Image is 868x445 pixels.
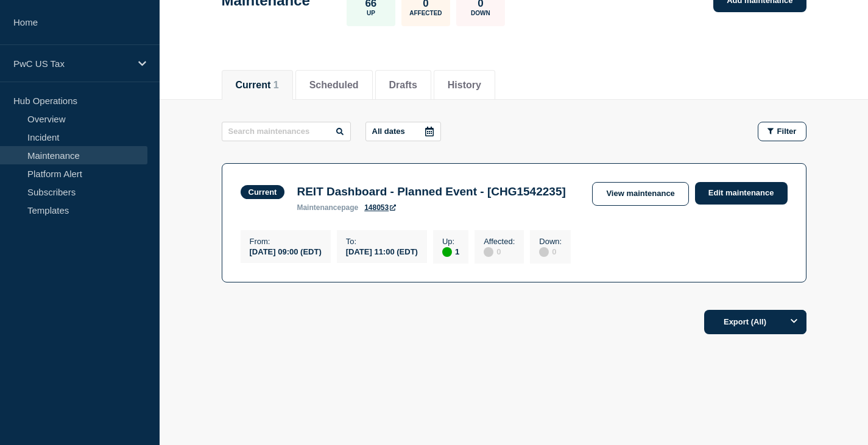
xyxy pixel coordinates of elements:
p: PwC US Tax [13,58,130,69]
h3: REIT Dashboard - Planned Event - [CHG1542235] [297,185,565,198]
button: Current 1 [236,80,279,91]
div: 0 [539,246,562,257]
p: To : [346,237,418,246]
a: View maintenance [592,182,688,206]
a: 148053 [364,203,396,212]
span: 1 [273,80,279,90]
a: Edit maintenance [695,182,788,205]
p: From : [250,237,322,246]
button: Export (All) [704,310,806,334]
span: Filter [777,127,797,136]
p: All dates [372,127,405,136]
div: Current [249,187,277,197]
button: Scheduled [309,80,359,91]
div: disabled [539,247,549,257]
div: disabled [484,247,493,257]
button: History [448,80,481,91]
p: Up [367,10,375,16]
p: page [297,203,358,212]
button: All dates [365,122,441,141]
p: Up : [442,237,459,246]
button: Filter [758,122,806,141]
div: 1 [442,246,459,257]
div: 0 [484,246,515,257]
button: Drafts [389,80,417,91]
span: maintenance [297,203,341,212]
p: Down [471,10,490,16]
button: Options [782,310,806,334]
p: Affected [409,10,442,16]
div: [DATE] 11:00 (EDT) [346,246,418,256]
div: [DATE] 09:00 (EDT) [250,246,322,256]
p: Affected : [484,237,515,246]
div: up [442,247,452,257]
input: Search maintenances [222,122,351,141]
p: Down : [539,237,562,246]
